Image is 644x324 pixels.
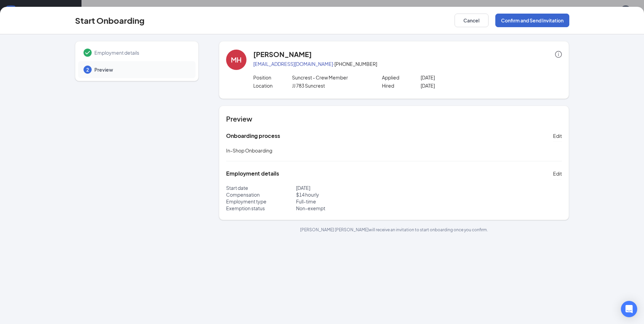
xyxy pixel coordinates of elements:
[296,198,394,205] p: Full-time
[455,14,489,27] button: Cancel
[253,82,292,89] p: Location
[553,168,562,179] button: Edit
[253,50,312,59] h4: [PERSON_NAME]
[292,74,369,81] p: Suncrest - Crew Member
[226,132,280,140] h5: Onboarding process
[296,205,394,212] p: Non-exempt
[296,191,394,198] p: $ 14 hourly
[253,61,333,67] a: [EMAIL_ADDRESS][DOMAIN_NAME]
[94,66,189,73] span: Preview
[226,170,279,177] h5: Employment details
[226,184,296,191] p: Start date
[94,49,189,56] span: Employment details
[553,130,562,141] button: Edit
[553,170,562,177] span: Edit
[226,191,296,198] p: Compensation
[555,51,562,58] span: info-circle
[292,82,369,89] p: JJ 783 Suncrest
[226,205,296,212] p: Exemption status
[86,66,89,73] span: 2
[226,114,562,124] h4: Preview
[231,55,242,65] div: MH
[621,301,637,317] div: Open Intercom Messenger
[296,184,394,191] p: [DATE]
[84,49,92,57] svg: Checkmark
[253,74,292,81] p: Position
[382,82,421,89] p: Hired
[226,198,296,205] p: Employment type
[421,74,498,81] p: [DATE]
[553,132,562,139] span: Edit
[421,82,498,89] p: [DATE]
[382,74,421,81] p: Applied
[75,15,145,26] h3: Start Onboarding
[495,14,569,27] button: Confirm and Send Invitation
[253,60,562,67] p: · [PHONE_NUMBER]
[226,147,272,154] span: In-Shop Onboarding
[219,227,569,233] p: [PERSON_NAME] [PERSON_NAME] will receive an invitation to start onboarding once you confirm.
